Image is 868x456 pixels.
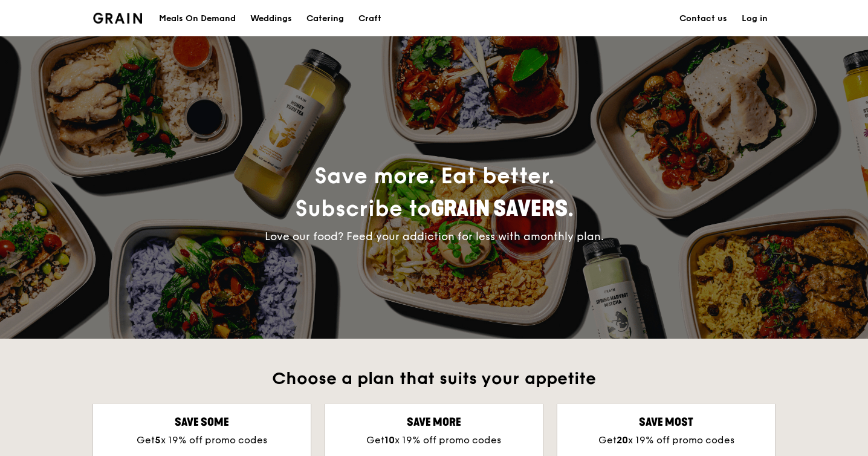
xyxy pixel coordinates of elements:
span: Grain Savers [431,196,568,222]
span: monthly plan. [531,230,604,243]
div: Meals On Demand [159,1,236,37]
div: Get x 19% off promo codes [103,433,301,448]
a: Log in [734,1,775,37]
div: Save some [103,414,301,431]
span: Save more. Eat better. [295,163,574,222]
span: Love our food? Feed your addiction for less with a [265,230,604,243]
div: Get x 19% off promo codes [335,433,533,448]
div: Save most [567,414,765,431]
div: Catering [306,1,344,37]
span: Subscribe to . [295,196,574,222]
div: Save more [335,414,533,431]
a: Contact us [672,1,734,37]
a: Craft [351,1,389,37]
strong: 10 [384,434,395,446]
div: Craft [358,1,381,37]
a: Catering [299,1,351,37]
strong: 20 [617,434,628,446]
div: Get x 19% off promo codes [567,433,765,448]
strong: 5 [155,434,161,446]
img: Grain [93,13,142,24]
span: Choose a plan that suits your appetite [272,368,596,389]
a: Weddings [243,1,299,37]
div: Weddings [250,1,292,37]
